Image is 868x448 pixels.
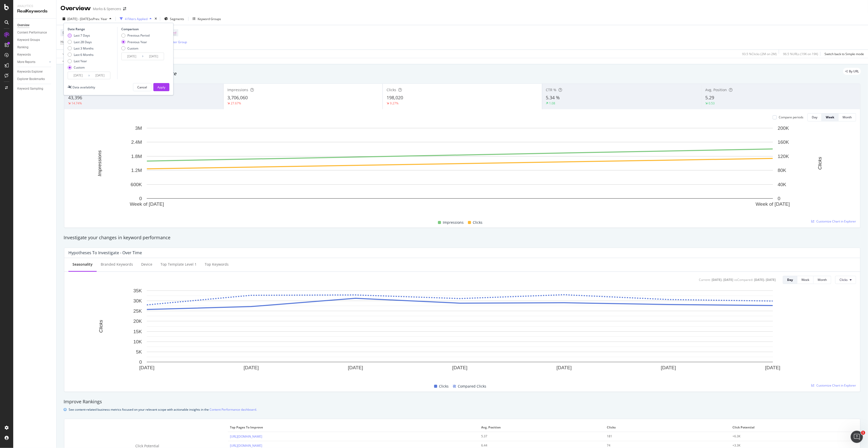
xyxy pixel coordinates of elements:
svg: A chart. [68,288,851,377]
text: 200K [778,125,789,131]
input: End Date [143,53,164,60]
div: times [154,16,158,21]
div: Previous Year [121,40,150,44]
div: 27.67% [231,101,241,105]
div: 74 [607,443,716,448]
div: Last 28 Days [74,40,92,44]
div: arrow-right-arrow-left [123,7,126,11]
text: 1.8M [131,154,142,159]
text: 20K [133,318,142,324]
span: Segments [170,17,184,21]
text: Impressions [97,150,102,176]
div: Last Year [68,59,94,63]
div: vs Compared : [734,278,753,282]
a: [URL][DOMAIN_NAME] [230,434,262,439]
div: info banner [64,407,861,412]
button: Segments [162,15,186,23]
button: Day [807,113,822,121]
button: Week [822,113,838,121]
button: Week [797,276,814,284]
text: 1.2M [131,168,142,173]
div: Marks & Spencers [93,6,121,11]
div: Keyword Groups [198,17,221,21]
span: Top pages to improve [230,425,476,430]
a: Customize Chart in Explorer [811,383,856,388]
div: Ranking [17,45,28,50]
a: Keywords Explorer [17,69,53,74]
span: Avg. Position [705,87,727,92]
text: Week of [DATE] [130,201,164,207]
div: Last Year [74,59,87,63]
div: Data availability [72,85,95,89]
div: 5.37 [481,434,591,439]
div: Content Performance [17,30,47,35]
div: Overview [17,23,30,28]
a: Explorer Bookmarks [17,76,53,82]
input: End Date [90,72,110,79]
span: By URL [849,70,859,73]
span: Device [63,30,72,35]
div: Analytics [17,4,52,8]
text: [DATE] [765,365,781,370]
div: Add Filter Group [164,40,187,44]
div: [DATE] - [DATE] [754,278,776,282]
button: 4 Filters Applied [118,15,154,23]
button: Cancel [133,83,151,91]
text: 80K [778,168,786,173]
text: [DATE] [452,365,467,370]
span: Impressions [227,87,248,92]
div: Day [812,115,817,119]
div: Keyword Sampling [17,86,43,91]
a: More Reports [17,59,48,65]
span: Clicks [439,383,449,389]
a: Keyword Sampling [17,86,53,91]
div: A chart. [68,125,851,214]
button: Apply [61,50,75,58]
div: RealKeywords [17,8,52,14]
span: Clicks [607,425,727,430]
span: 3,706,060 [227,94,248,101]
button: Switch back to Simple mode [822,50,864,58]
a: Content Performance dashboard. [210,407,257,412]
text: 5K [136,349,142,355]
div: Apply [157,85,165,89]
div: legacy label [843,68,861,75]
text: 160K [778,140,789,145]
div: 93.5 % Clicks ( 2M on 2M ) [742,52,777,56]
text: [DATE] [661,365,676,370]
span: Compared Clicks [458,383,487,389]
div: Top Template Level 1 [160,262,197,267]
text: 40K [778,182,786,187]
button: Clicks [835,276,856,284]
div: 14.74% [71,101,82,105]
input: Start Date [122,53,142,60]
a: Content Performance [17,30,53,35]
text: 600K [131,182,142,187]
a: Keywords [17,52,53,57]
text: 10K [133,339,142,344]
span: [DATE] - [DATE] [67,17,90,21]
div: Last 7 Days [68,33,94,38]
text: [DATE] [244,365,259,370]
div: Switch back to Simple mode [825,52,864,56]
div: Compare periods [779,115,803,119]
div: +6.3K [732,434,842,439]
span: 5.34 % [546,94,560,101]
span: Clicks [473,219,483,226]
button: Apply [153,83,169,91]
span: 1 [861,431,865,435]
div: See content-related business metrics focused on your relevant scope with actionable insights in the [69,407,257,412]
div: Last 28 Days [68,40,94,44]
span: Clicks [840,278,848,282]
button: Month [814,276,831,284]
text: 3M [135,125,142,131]
div: +3.3K [732,443,842,448]
button: Day [783,276,797,284]
div: Overview [61,4,91,13]
div: Seasonality [72,262,93,267]
text: [DATE] [556,365,572,370]
text: [DATE] [348,365,363,370]
div: Keywords Explorer [17,69,43,74]
span: CTR % [546,87,557,92]
div: 4 Filters Applied [125,17,148,21]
